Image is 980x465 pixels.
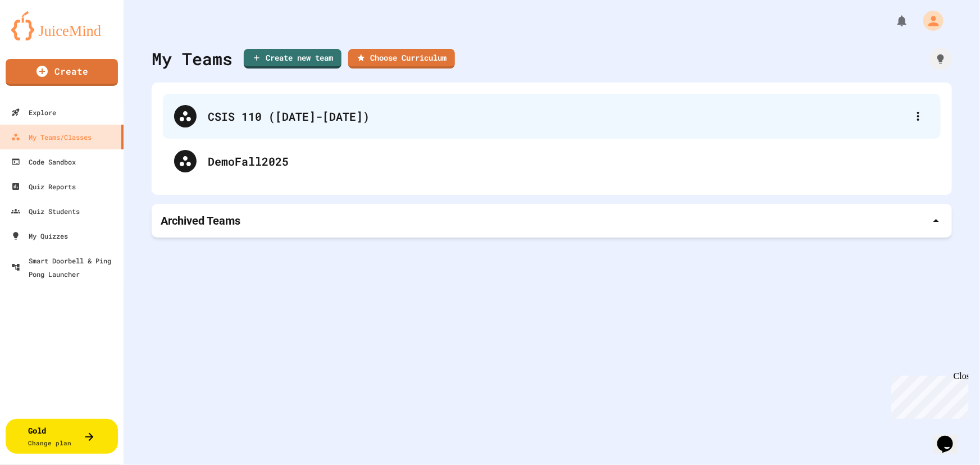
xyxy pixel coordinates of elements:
[163,94,941,139] div: CSIS 110 ([DATE]-[DATE])
[29,425,72,448] div: Gold
[11,204,80,218] div: Quiz Students
[929,48,952,70] div: How it works
[11,106,56,119] div: Explore
[244,49,341,69] a: Create new team
[887,371,969,419] iframe: chat widget
[11,180,76,193] div: Quiz Reports
[933,420,969,454] iframe: chat widget
[163,139,941,184] div: DemoFall2025
[911,8,946,34] div: My Account
[29,439,72,447] span: Change plan
[4,4,78,71] div: Chat with us now!Close
[152,46,233,71] div: My Teams
[11,229,68,243] div: My Quizzes
[11,254,119,281] div: Smart Doorbell & Ping Pong Launcher
[208,108,907,125] div: CSIS 110 ([DATE]-[DATE])
[874,11,911,30] div: My Notifications
[11,130,92,144] div: My Teams/Classes
[11,11,112,40] img: logo-orange.svg
[11,155,76,168] div: Code Sandbox
[208,153,929,170] div: DemoFall2025
[161,213,240,229] p: Archived Teams
[348,49,455,69] a: Choose Curriculum
[6,59,118,86] a: Create
[6,419,118,454] button: GoldChange plan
